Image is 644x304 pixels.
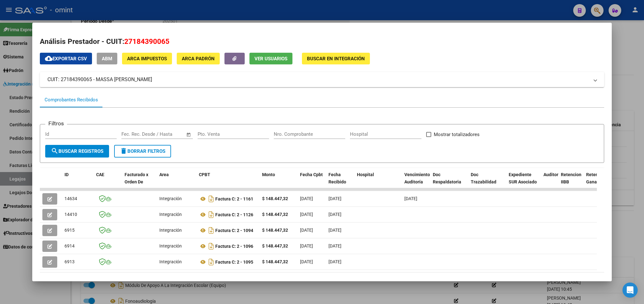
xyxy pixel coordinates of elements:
span: ABM [102,56,112,62]
span: Buscar Registros [51,148,103,154]
span: Integración [159,196,182,201]
datatable-header-cell: Area [157,168,196,196]
datatable-header-cell: Retención Ganancias [584,168,609,196]
span: Retención Ganancias [586,172,608,184]
span: [DATE] [300,212,313,217]
span: Facturado x Orden De [125,172,148,184]
span: Vencimiento Auditoría [404,172,430,184]
span: Area [159,172,169,177]
span: 6913 [64,259,75,264]
span: Monto [262,172,275,177]
datatable-header-cell: Fecha Cpbt [297,168,326,196]
span: ID [64,172,69,177]
span: Ver Usuarios [255,56,287,62]
span: 14634 [64,196,77,201]
span: 6915 [64,228,75,233]
span: Retencion IIBB [561,172,581,184]
mat-icon: delete [120,147,127,155]
span: CPBT [199,172,210,177]
div: Comprobantes Recibidos [45,96,98,104]
span: Doc Respaldatoria [433,172,461,184]
datatable-header-cell: Doc Respaldatoria [430,168,468,196]
strong: Factura C: 2 - 1094 [215,228,253,233]
strong: Factura C: 2 - 1126 [215,212,253,217]
datatable-header-cell: Monto [260,168,297,196]
button: Ver Usuarios [249,53,292,64]
button: Buscar Registros [45,145,109,158]
datatable-header-cell: Vencimiento Auditoría [402,168,430,196]
span: [DATE] [328,212,341,217]
mat-expansion-panel-header: CUIT: 27184390065 - MASSA [PERSON_NAME] [40,72,604,87]
span: [DATE] [328,228,341,233]
span: 27184390065 [124,37,169,45]
span: Integración [159,228,182,233]
h2: Análisis Prestador - CUIT: [40,36,604,47]
span: Hospital [357,172,374,177]
button: Borrar Filtros [114,145,171,158]
mat-icon: cloud_download [45,55,52,62]
button: Open calendar [185,131,192,138]
datatable-header-cell: Doc Trazabilidad [468,168,506,196]
button: ABM [97,53,117,64]
strong: $ 148.447,32 [262,196,288,201]
datatable-header-cell: Auditoria [541,168,558,196]
h3: Filtros [45,119,67,128]
button: Exportar CSV [40,53,92,64]
span: Doc Trazabilidad [471,172,496,184]
datatable-header-cell: ID [62,168,94,196]
span: [DATE] [300,259,313,264]
span: Auditoria [543,172,562,177]
i: Descargar documento [207,210,215,220]
strong: $ 148.447,32 [262,228,288,233]
input: Start date [121,131,142,137]
strong: $ 148.447,32 [262,259,288,264]
span: [DATE] [404,196,417,201]
span: 6914 [64,243,75,248]
div: Open Intercom Messenger [623,283,638,298]
datatable-header-cell: Expediente SUR Asociado [506,168,541,196]
i: Descargar documento [207,194,215,204]
input: End date [148,131,178,137]
button: Buscar en Integración [302,53,370,64]
div: 5 total [40,272,604,288]
span: Exportar CSV [45,56,87,62]
datatable-header-cell: Fecha Recibido [326,168,354,196]
button: ARCA Impuestos [122,53,172,64]
span: [DATE] [300,196,313,201]
span: Mostrar totalizadores [434,131,480,138]
datatable-header-cell: CAE [94,168,122,196]
span: 14410 [64,212,77,217]
span: [DATE] [328,259,341,264]
span: Integración [159,212,182,217]
datatable-header-cell: CPBT [196,168,260,196]
span: [DATE] [328,243,341,248]
strong: $ 148.447,32 [262,243,288,248]
span: Integración [159,259,182,264]
datatable-header-cell: Retencion IIBB [558,168,584,196]
button: ARCA Padrón [177,53,220,64]
strong: Factura C: 2 - 1161 [215,196,253,201]
datatable-header-cell: Hospital [354,168,402,196]
i: Descargar documento [207,225,215,235]
span: CAE [96,172,104,177]
datatable-header-cell: Facturado x Orden De [122,168,157,196]
span: [DATE] [300,243,313,248]
span: [DATE] [328,196,341,201]
i: Descargar documento [207,257,215,267]
span: ARCA Impuestos [127,56,167,62]
span: [DATE] [300,228,313,233]
span: Buscar en Integración [307,56,365,62]
span: Fecha Recibido [328,172,346,184]
mat-icon: search [51,147,58,155]
i: Descargar documento [207,241,215,251]
strong: Factura C: 2 - 1095 [215,259,253,265]
strong: Factura C: 2 - 1096 [215,244,253,249]
strong: $ 148.447,32 [262,212,288,217]
span: ARCA Padrón [182,56,215,62]
span: Expediente SUR Asociado [509,172,537,184]
mat-panel-title: CUIT: 27184390065 - MASSA [PERSON_NAME] [47,76,589,83]
span: Integración [159,243,182,248]
span: Fecha Cpbt [300,172,323,177]
span: Borrar Filtros [120,148,165,154]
